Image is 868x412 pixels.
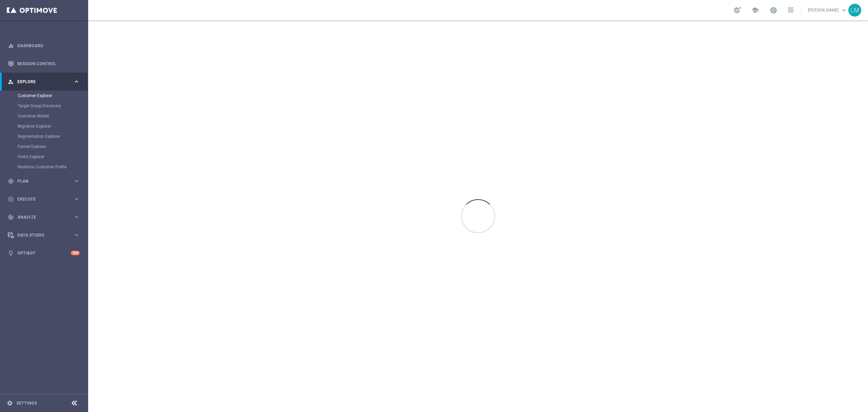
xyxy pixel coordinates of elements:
[18,103,71,109] a: Target Group Discovery
[18,144,71,149] a: Funnel Explorer
[73,78,80,85] i: keyboard_arrow_right
[18,152,87,162] div: Visits Explorer
[17,233,73,237] span: Data Studio
[18,93,71,98] a: Customer Explorer
[73,178,80,184] i: keyboard_arrow_right
[7,214,80,220] button: track_changes Analyze keyboard_arrow_right
[7,232,80,238] button: Data Studio keyboard_arrow_right
[16,401,37,405] a: Settings
[18,91,87,101] div: Customer Explorer
[18,164,71,170] a: Realtime Customer Profile
[8,79,73,85] div: Explore
[18,101,87,111] div: Target Group Discovery
[8,250,14,256] i: lightbulb
[17,37,80,55] a: Dashboard
[17,244,71,262] a: Optibot
[7,196,80,202] button: play_circle_outline Execute keyboard_arrow_right
[8,196,73,202] div: Execute
[8,214,73,220] div: Analyze
[18,154,71,160] a: Visits Explorer
[73,196,80,202] i: keyboard_arrow_right
[17,215,73,219] span: Analyze
[18,131,87,142] div: Segmentation Explorer
[7,179,80,184] button: gps_fixed Plan keyboard_arrow_right
[8,178,73,184] div: Plan
[8,79,14,85] i: person_search
[7,79,80,85] button: person_search Explore keyboard_arrow_right
[7,61,80,67] button: Mission Control
[18,121,87,131] div: Migration Explorer
[17,55,80,73] a: Mission Control
[73,232,80,238] i: keyboard_arrow_right
[73,214,80,220] i: keyboard_arrow_right
[8,196,14,202] i: play_circle_outline
[17,80,73,84] span: Explore
[840,6,848,14] span: keyboard_arrow_down
[18,124,71,129] a: Migration Explorer
[7,400,13,406] i: settings
[18,142,87,152] div: Funnel Explorer
[8,244,80,262] div: Optibot
[8,178,14,184] i: gps_fixed
[17,197,73,201] span: Execute
[8,43,14,49] i: equalizer
[18,162,87,172] div: Realtime Customer Profile
[18,111,87,121] div: Customer Model
[7,250,80,256] button: lightbulb Optibot +10
[8,214,14,220] i: track_changes
[8,55,80,73] div: Mission Control
[8,232,73,238] div: Data Studio
[18,113,71,119] a: Customer Model
[807,5,848,15] a: [PERSON_NAME]keyboard_arrow_down
[7,43,80,49] button: equalizer Dashboard
[18,134,71,139] a: Segmentation Explorer
[71,251,80,255] div: +10
[8,37,80,55] div: Dashboard
[751,6,759,14] span: school
[848,4,861,17] div: LM
[17,179,73,183] span: Plan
